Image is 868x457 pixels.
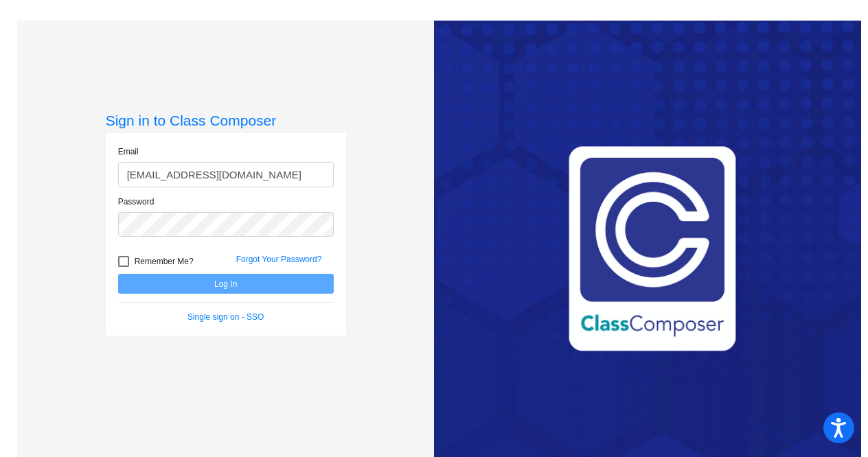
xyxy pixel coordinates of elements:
button: Log In [118,274,334,294]
label: Password [118,196,155,208]
a: Forgot Your Password? [236,255,322,264]
label: Email [118,145,139,158]
a: Single sign on - SSO [187,312,264,322]
span: Remember Me? [135,253,194,270]
h3: Sign in to Class Composer [106,112,346,129]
